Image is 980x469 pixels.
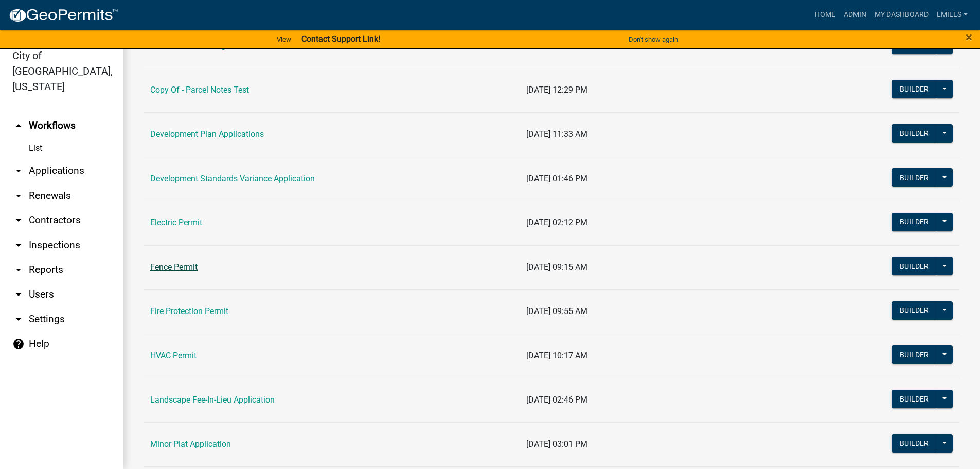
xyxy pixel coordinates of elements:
[966,30,972,44] span: ×
[12,214,25,227] i: arrow_drop_down
[892,213,937,231] button: Builder
[12,264,25,276] i: arrow_drop_down
[625,31,682,48] button: Don't show again
[526,351,587,360] span: [DATE] 10:17 AM
[150,306,228,316] a: Fire Protection Permit
[870,5,933,25] a: My Dashboard
[12,119,25,132] i: arrow_drop_up
[526,439,587,449] span: [DATE] 03:01 PM
[12,338,25,350] i: help
[933,5,972,25] a: lmills
[150,395,275,405] a: Landscape Fee-In-Lieu Application
[12,165,25,177] i: arrow_drop_down
[526,218,587,228] span: [DATE] 02:12 PM
[12,313,25,325] i: arrow_drop_down
[811,5,840,25] a: Home
[273,31,295,48] a: View
[150,173,315,183] a: Development Standards Variance Application
[892,390,937,408] button: Builder
[892,124,937,143] button: Builder
[526,85,587,95] span: [DATE] 12:29 PM
[150,439,231,449] a: Minor Plat Application
[526,306,587,316] span: [DATE] 09:55 AM
[526,262,587,272] span: [DATE] 09:15 AM
[150,351,197,360] a: HVAC Permit
[892,80,937,98] button: Builder
[892,345,937,364] button: Builder
[966,31,972,43] button: Close
[892,434,937,453] button: Builder
[526,395,587,405] span: [DATE] 02:46 PM
[892,301,937,320] button: Builder
[301,34,380,44] strong: Contact Support Link!
[892,257,937,275] button: Builder
[526,129,587,139] span: [DATE] 11:33 AM
[150,129,264,139] a: Development Plan Applications
[526,173,587,183] span: [DATE] 01:46 PM
[12,189,25,202] i: arrow_drop_down
[840,5,870,25] a: Admin
[150,262,198,272] a: Fence Permit
[892,168,937,187] button: Builder
[150,85,249,95] a: Copy Of - Parcel Notes Test
[150,218,202,228] a: Electric Permit
[12,288,25,301] i: arrow_drop_down
[892,36,937,54] button: Builder
[12,239,25,251] i: arrow_drop_down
